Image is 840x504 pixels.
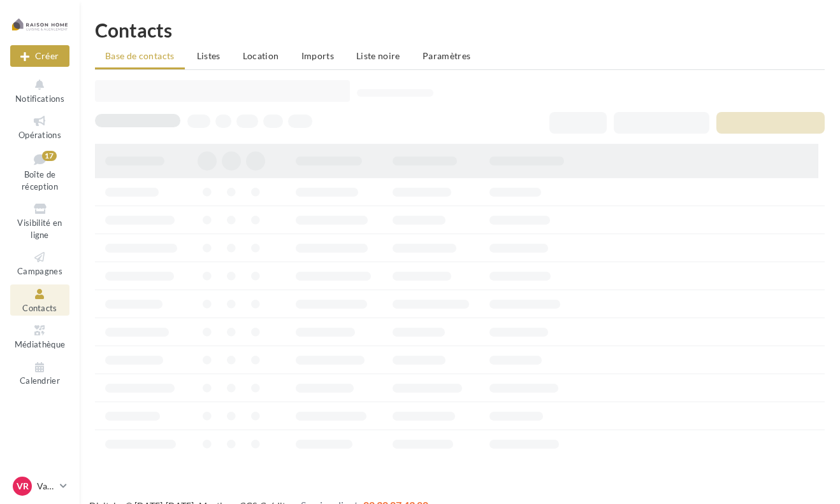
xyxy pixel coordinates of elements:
p: Valorice [PERSON_NAME] [37,480,55,493]
h1: Contacts [95,20,825,39]
span: Calendrier [20,376,60,386]
span: Paramètres [423,50,471,61]
span: Boîte de réception [22,169,58,192]
span: Listes [197,50,221,61]
a: Boîte de réception17 [10,148,69,195]
a: Visibilité en ligne [10,199,69,242]
a: Opérations [10,111,69,143]
span: Contacts [22,303,57,313]
a: Médiathèque [10,321,69,352]
a: Contacts [10,284,69,316]
span: Imports [301,50,334,61]
a: VR Valorice [PERSON_NAME] [10,474,69,498]
button: Créer [10,45,69,67]
span: Liste noire [356,50,400,61]
span: Visibilité en ligne [17,218,62,240]
span: Notifications [15,94,64,104]
span: Location [243,50,279,61]
a: Campagnes [10,248,69,279]
div: Nouvelle campagne [10,45,69,67]
a: Calendrier [10,358,69,389]
span: VR [17,480,29,493]
span: Opérations [18,130,61,140]
div: 17 [42,151,57,161]
span: Médiathèque [15,339,66,349]
button: Notifications [10,75,69,106]
span: Campagnes [17,266,62,276]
